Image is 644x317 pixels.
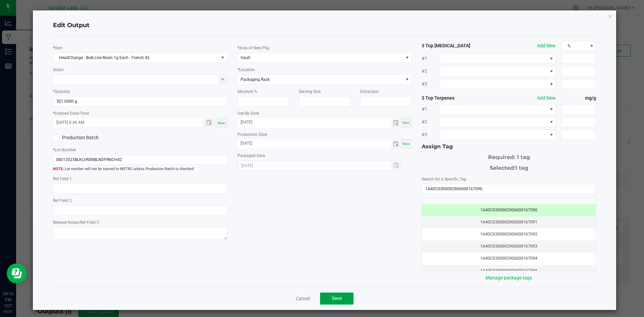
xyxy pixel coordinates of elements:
button: Add New [537,95,556,102]
label: Lot Number [55,147,76,153]
input: Created Datetime [53,118,196,127]
div: 1A40C0300002906000167093 [426,243,592,250]
span: Now [218,121,225,125]
span: NO DATA FOUND [439,130,556,140]
span: Now [402,121,410,124]
label: Use By Date [237,110,259,116]
button: Save [320,293,354,305]
span: Toggle calendar [391,139,401,149]
span: #3 [422,81,439,88]
span: Vault [240,55,250,60]
span: NO DATA FOUND [439,104,556,114]
label: Packaged Date [237,153,265,159]
span: #3 [422,131,439,138]
label: Item [55,45,63,51]
span: #2 [422,118,439,125]
span: Save [332,296,342,301]
label: Serving Size [299,89,321,95]
label: Moisture % [237,89,257,95]
label: Location [239,67,255,73]
label: Ref Field 2 [53,198,72,204]
span: NO DATA FOUND [439,117,556,127]
span: Lot number will not be synced to METRC unless Production Batch is checked [53,166,227,172]
label: Production Batch [53,134,135,141]
span: #2 [422,68,439,75]
label: Created Date/Time [55,110,89,116]
div: Selected: [422,161,596,172]
div: 1A40C0300002906000167095 [426,268,592,274]
strong: 3 Top [MEDICAL_DATA] [422,42,491,49]
label: Search for a Specific Tag [422,176,466,182]
div: Required: 1 tag [422,151,596,161]
iframe: Resource center [7,263,27,283]
label: Release Notes/Ref Field 3 [53,219,99,225]
span: Toggle popup [203,118,216,127]
span: #1 [422,106,439,113]
span: 1 tag [515,165,528,171]
div: 1A40C0300002906000167094 [426,255,592,262]
label: Strain [53,67,64,73]
div: 1A40C0300002906000167090 [426,207,592,213]
strong: mg/g [561,95,596,102]
strong: 3 Top Terpenes [422,95,491,102]
label: Ref Field 1 [53,176,72,182]
label: Area of New Pkg [239,45,269,51]
div: Assign Tag [422,143,596,151]
span: NO DATA FOUND [53,53,227,63]
span: HeadChange - Bulk Live Rosin 1g Each - French 42 [53,53,219,62]
label: Quantity [55,89,70,95]
span: Toggle calendar [391,118,401,127]
span: Packaging Rack [240,77,270,82]
span: Now [402,142,410,146]
label: Production Date [237,131,267,138]
input: Date [237,139,391,148]
span: #1 [422,55,439,62]
h4: Edit Output [53,21,596,30]
span: % [561,41,587,51]
button: Add New [537,42,556,49]
input: Date [237,118,391,126]
label: Extraction [360,89,379,95]
a: Manage package tags [486,275,532,280]
div: 1A40C0300002906000167092 [426,231,592,237]
div: 1A40C0300002906000167091 [426,219,592,225]
a: Cancel [296,295,310,302]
